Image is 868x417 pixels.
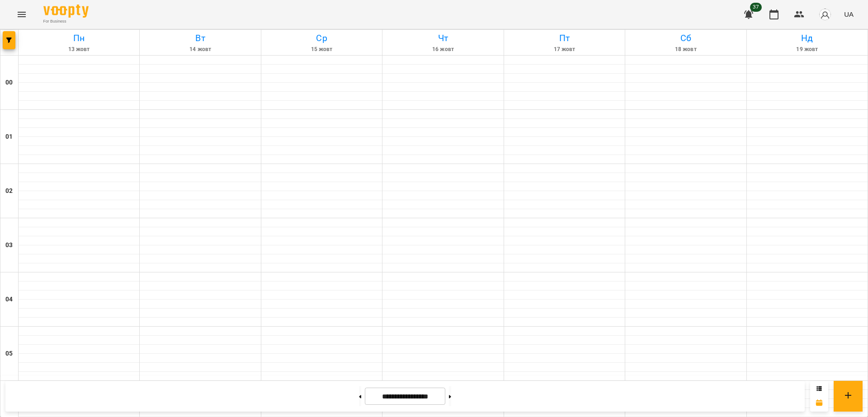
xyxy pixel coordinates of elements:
[43,5,89,18] img: Voopty Logo
[748,31,866,45] h6: Нд
[384,31,502,45] h6: Чт
[5,132,13,142] h6: 01
[5,78,13,88] h6: 00
[11,4,33,25] button: Menu
[627,31,745,45] h6: Сб
[844,9,854,19] span: UA
[505,45,623,54] h6: 17 жовт
[141,31,259,45] h6: Вт
[263,31,381,45] h6: Ср
[750,3,762,12] span: 37
[840,6,857,23] button: UA
[819,8,831,21] img: avatar_s.png
[5,295,13,305] h6: 04
[5,349,13,359] h6: 05
[748,45,866,54] h6: 19 жовт
[505,31,623,45] h6: Пт
[141,45,259,54] h6: 14 жовт
[384,45,502,54] h6: 16 жовт
[627,45,745,54] h6: 18 жовт
[20,45,138,54] h6: 13 жовт
[5,240,13,250] h6: 03
[20,31,138,45] h6: Пн
[43,19,89,24] span: For Business
[263,45,381,54] h6: 15 жовт
[5,186,13,196] h6: 02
